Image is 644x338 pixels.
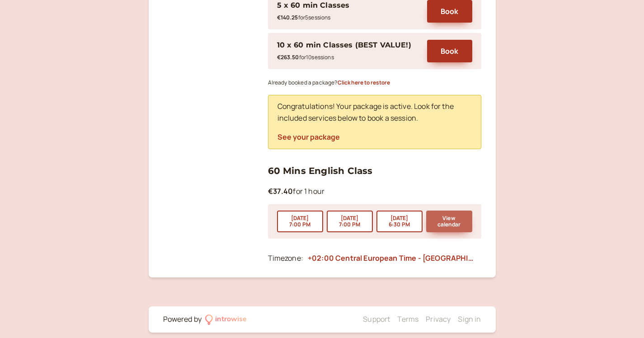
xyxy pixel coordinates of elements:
[277,53,334,61] small: for 10 session s
[427,40,472,62] button: Book
[268,186,293,196] b: €37.40
[215,314,247,325] div: introwise
[277,53,299,61] b: €263.50
[268,165,373,176] a: 60 Mins English Class
[458,314,481,324] a: Sign in
[205,314,247,325] a: introwise
[163,314,202,325] div: Powered by
[426,211,472,232] button: View calendar
[363,314,390,324] a: Support
[338,80,390,86] button: Click here to restore
[327,211,373,232] button: [DATE]7:00 PM
[277,39,411,51] div: 10 x 60 min Classes (BEST VALUE!)
[277,101,472,124] p: Congratulations! Your package is active. Look for the included services below to book a session.
[277,211,323,232] button: [DATE]7:00 PM
[268,253,303,264] div: Timezone:
[277,39,418,63] div: 10 x 60 min Classes (BEST VALUE!)€263.50for10sessions
[277,14,298,21] b: €140.25
[426,314,451,324] a: Privacy
[376,211,423,232] button: [DATE]6:30 PM
[397,314,418,324] a: Terms
[268,186,481,197] p: for 1 hour
[277,133,340,141] button: See your package
[268,79,390,86] small: Already booked a package?
[277,14,331,21] small: for 5 session s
